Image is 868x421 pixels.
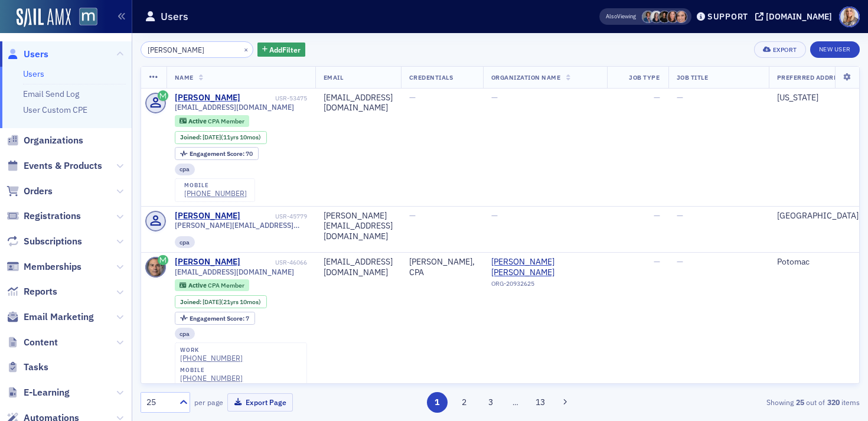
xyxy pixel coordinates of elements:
[188,117,208,125] span: Active
[17,8,71,27] img: SailAMX
[180,298,203,306] span: Joined :
[24,48,48,61] span: Users
[242,259,307,266] div: USR-46066
[777,73,863,81] span: Preferred Address City
[203,298,261,306] div: (21yrs 10mos)
[6,386,70,399] a: E-Learning
[194,397,223,407] label: per page
[6,210,81,223] a: Registrations
[491,257,599,278] a: [PERSON_NAME] [PERSON_NAME]
[175,257,240,267] a: [PERSON_NAME]
[409,92,416,103] span: —
[180,117,244,125] a: Active CPA Member
[24,185,53,198] span: Orders
[777,211,863,221] div: [GEOGRAPHIC_DATA]
[754,41,805,58] button: Export
[825,397,841,407] strong: 320
[707,11,748,22] div: Support
[6,159,102,172] a: Events & Products
[190,149,246,158] span: Engagement Score :
[6,48,48,61] a: Users
[6,235,82,248] a: Subscriptions
[242,213,307,220] div: USR-45779
[146,396,172,409] div: 25
[507,397,524,407] span: …
[324,93,393,113] div: [EMAIL_ADDRESS][DOMAIN_NAME]
[24,235,82,248] span: Subscriptions
[491,73,561,81] span: Organization Name
[24,285,57,298] span: Reports
[242,94,307,102] div: USR-53475
[190,151,253,157] div: 70
[24,386,70,399] span: E-Learning
[175,93,240,103] a: [PERSON_NAME]
[491,257,599,278] span: Kozusko Harris Duncan
[180,367,243,374] div: mobile
[324,257,393,278] div: [EMAIL_ADDRESS][DOMAIN_NAME]
[208,117,244,125] span: CPA Member
[175,236,195,248] div: cpa
[777,93,863,103] div: [US_STATE]
[184,182,247,189] div: mobile
[481,392,501,413] button: 3
[24,361,48,374] span: Tasks
[606,12,617,20] div: Also
[654,210,660,221] span: —
[175,267,294,276] span: [EMAIL_ADDRESS][DOMAIN_NAME]
[667,11,679,23] span: Natalie Antonakas
[839,6,860,27] span: Profile
[324,73,344,81] span: Email
[427,392,448,413] button: 1
[79,8,97,26] img: SailAMX
[810,41,860,58] a: New User
[175,147,259,160] div: Engagement Score: 70
[409,257,475,278] div: [PERSON_NAME], CPA
[175,295,267,308] div: Joined: 2003-10-30 00:00:00
[677,256,683,267] span: —
[24,159,102,172] span: Events & Products
[658,11,671,23] span: Lauren McDonough
[6,311,94,324] a: Email Marketing
[257,43,306,57] button: AddFilter
[324,211,393,242] div: [PERSON_NAME][EMAIL_ADDRESS][DOMAIN_NAME]
[777,257,863,267] div: Potomac
[175,164,195,175] div: cpa
[409,73,453,81] span: Credentials
[654,256,660,267] span: —
[628,397,860,407] div: Showing out of items
[203,298,221,306] span: [DATE]
[180,354,243,363] a: [PHONE_NUMBER]
[184,189,247,198] a: [PHONE_NUMBER]
[161,9,188,24] h1: Users
[794,397,806,407] strong: 25
[6,361,48,374] a: Tasks
[491,210,498,221] span: —
[23,68,44,79] a: Users
[24,311,94,324] span: Email Marketing
[629,73,660,81] span: Job Type
[269,44,301,55] span: Add Filter
[654,92,660,103] span: —
[23,89,79,99] a: Email Send Log
[180,374,243,383] div: [PHONE_NUMBER]
[190,314,246,322] span: Engagement Score :
[24,260,81,273] span: Memberships
[241,44,252,54] button: ×
[6,336,58,349] a: Content
[203,133,261,141] div: (11yrs 10mos)
[650,11,663,23] span: Kelly Brown
[766,11,832,22] div: [DOMAIN_NAME]
[6,260,81,273] a: Memberships
[24,210,81,223] span: Registrations
[675,11,687,23] span: Katie Foo
[175,279,250,291] div: Active: Active: CPA Member
[175,115,250,127] div: Active: Active: CPA Member
[606,12,636,21] span: Viewing
[409,210,416,221] span: —
[203,133,221,141] span: [DATE]
[6,134,83,147] a: Organizations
